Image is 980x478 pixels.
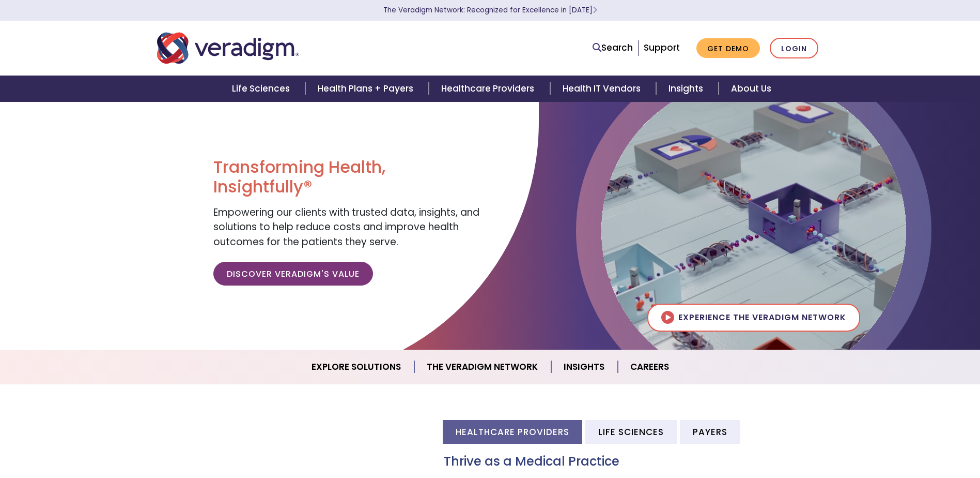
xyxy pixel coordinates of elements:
li: Healthcare Providers [443,420,582,443]
li: Life Sciences [585,420,677,443]
span: Empowering our clients with trusted data, insights, and solutions to help reduce costs and improv... [213,205,479,249]
a: Health Plans + Payers [305,76,429,102]
span: Learn More [593,5,597,15]
a: Life Sciences [220,76,305,102]
a: Get Demo [696,38,760,58]
a: The Veradigm Network [414,354,551,380]
a: About Us [719,76,784,102]
a: Careers [618,354,681,380]
img: Veradigm logo [157,31,299,65]
a: The Veradigm Network: Recognized for Excellence in [DATE]Learn More [383,5,597,15]
a: Insights [656,76,719,102]
li: Payers [680,420,740,443]
a: Support [644,41,680,54]
a: Health IT Vendors [550,76,656,102]
a: Healthcare Providers [429,76,550,102]
a: Discover Veradigm's Value [213,262,373,286]
a: Search [593,41,633,55]
h3: Thrive as a Medical Practice [444,454,823,469]
a: Insights [551,354,618,380]
h1: Transforming Health, Insightfully® [213,157,482,197]
a: Explore Solutions [299,354,414,380]
a: Login [770,38,818,59]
